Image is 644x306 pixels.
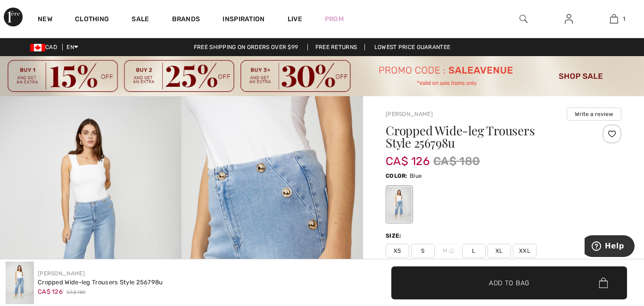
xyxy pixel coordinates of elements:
a: Free Returns [307,44,365,50]
a: Lowest Price Guarantee [367,44,458,50]
img: ring-m.svg [449,248,454,253]
span: XXL [513,244,537,258]
a: Sale [132,15,149,25]
a: Prom [325,14,344,24]
img: Cropped Wide-Leg Trousers Style 256798U [6,262,34,304]
img: Canadian Dollar [30,44,45,51]
span: 1 [623,15,625,23]
a: Clothing [75,15,109,25]
span: Add to Bag [489,278,529,288]
span: S [411,244,435,258]
span: L [462,244,486,258]
img: My Bag [610,13,618,25]
img: My Info [565,13,573,25]
span: XS [386,244,409,258]
a: Sign In [557,13,580,25]
a: [PERSON_NAME] [386,111,433,117]
span: Color: [386,173,408,179]
a: [PERSON_NAME] [38,270,85,277]
iframe: Opens a widget where you can find more information [585,235,635,259]
span: CA$ 126 [386,145,429,168]
span: M [437,244,460,258]
a: 1 [592,13,636,25]
span: EN [66,44,78,50]
img: Bag.svg [599,278,608,288]
a: Free shipping on orders over $99 [186,44,306,50]
div: Cropped Wide-leg Trousers Style 256798u [38,278,163,287]
div: Blue [387,187,412,223]
span: CA$ 180 [433,153,480,170]
span: CA$ 180 [66,289,85,296]
span: Blue [410,173,422,179]
div: Size: [386,232,404,240]
a: Brands [172,15,200,25]
span: XL [487,244,511,258]
span: Inspiration [223,15,264,25]
span: CA$ 126 [38,288,63,295]
h1: Cropped Wide-leg Trousers Style 256798u [386,124,582,149]
button: Write a review [567,108,621,121]
button: Add to Bag [391,266,627,299]
img: 1ère Avenue [4,8,23,26]
img: search the website [520,13,528,25]
a: Live [288,14,302,24]
span: CAD [30,44,61,50]
a: New [38,15,52,25]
